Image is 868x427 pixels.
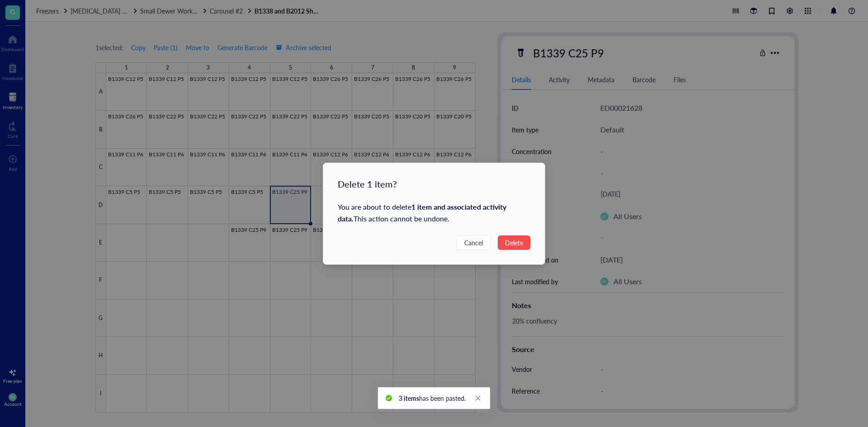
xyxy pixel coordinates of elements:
span: close [475,395,481,401]
span: Delete [505,238,523,248]
div: You are about to delete This action cannot be undone. [338,201,531,225]
b: 3 items [399,394,419,403]
strong: 1 item and associated activity data . [338,202,506,224]
button: Delete [498,235,530,250]
span: has been pasted. [399,394,466,403]
button: Cancel [457,235,491,250]
a: Close [473,393,483,403]
div: Delete 1 item? [338,178,531,190]
span: Cancel [464,238,483,248]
